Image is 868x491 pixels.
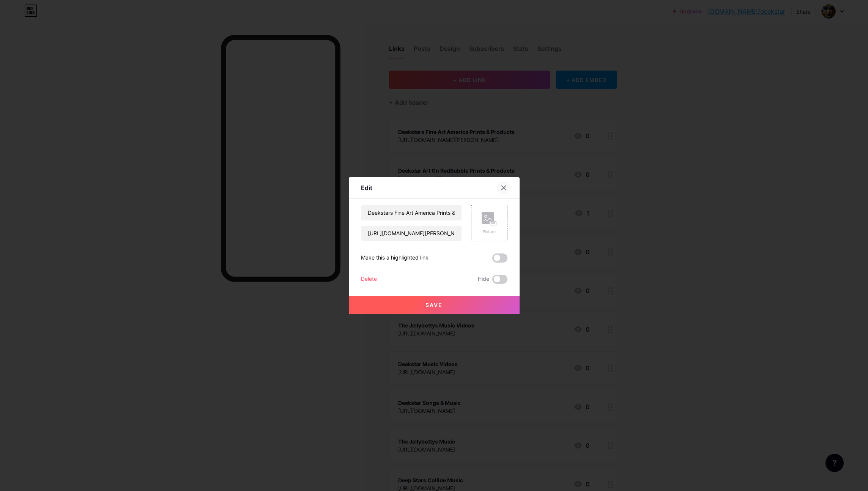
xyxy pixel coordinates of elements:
input: URL [361,226,462,241]
input: Title [361,205,462,220]
span: Save [425,302,443,308]
div: Edit [361,183,372,192]
span: Hide [478,275,489,284]
button: Save [349,296,520,314]
div: Make this a highlighted link [361,253,428,263]
div: Delete [361,275,377,284]
div: Picture [482,229,497,234]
